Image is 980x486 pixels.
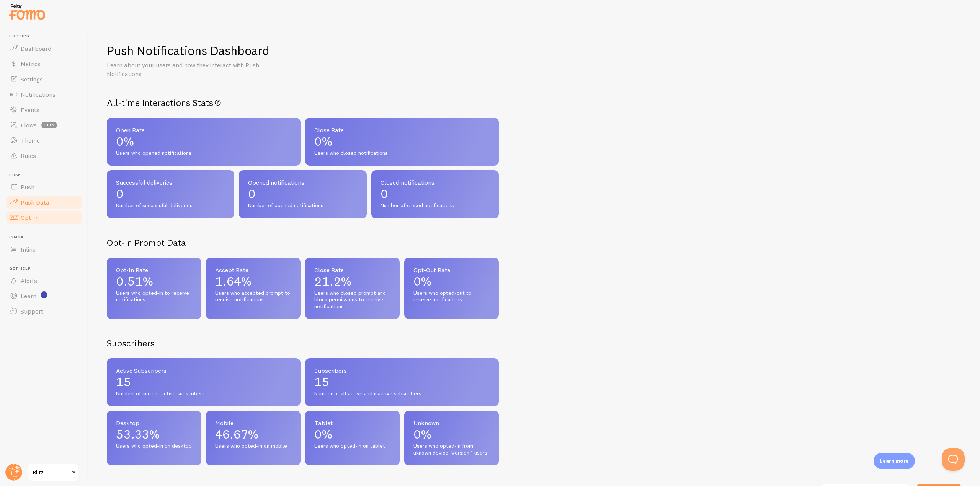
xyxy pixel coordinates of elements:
a: Blitz [28,463,79,481]
span: Blitz [33,468,69,477]
span: Dashboard [21,45,51,52]
a: Push Data [5,195,83,210]
img: fomo-relay-logo-orange.svg [8,2,46,21]
span: Active Subscribers [116,367,291,374]
span: Mobile [215,420,291,426]
span: Users who opened notifications [116,150,291,157]
span: Get Help [9,266,83,271]
span: Alerts [21,277,37,284]
p: 53.33% [116,428,192,440]
span: Opt-Out Rate [413,267,490,273]
iframe: Help Scout Beacon - Open [942,448,965,471]
span: Number of all active and inactive subscribers [314,390,490,397]
a: Push [5,179,83,195]
span: Learn [21,292,36,300]
span: Close Rate [314,127,490,133]
p: 0% [116,135,291,148]
a: Opt-In [5,210,83,225]
a: Metrics [5,56,83,72]
span: Number of closed notifications [381,202,490,209]
span: Users who accepted prompt to receive notifications [215,290,291,303]
span: Subscribers [314,367,490,374]
p: 0 [248,188,357,200]
span: Users who opted-out to receive notifications [413,290,490,303]
a: Notifications [5,87,83,102]
p: 0 [381,188,490,200]
a: Settings [5,72,83,87]
span: Open Rate [116,127,291,133]
p: 15 [314,376,490,388]
span: Rules [21,152,36,159]
p: 1.64% [215,275,291,288]
span: Unknown [413,420,490,426]
a: Dashboard [5,41,83,56]
h2: Opt-In Prompt Data [107,237,499,249]
a: Theme [5,133,83,148]
p: 46.67% [215,428,291,440]
p: 0% [314,428,390,440]
span: Number of opened notifications [248,202,357,209]
span: Successful deliveries [116,179,225,185]
span: Inline [9,234,83,239]
span: Users who opted-in on mobile [215,443,291,450]
span: Push Data [21,198,49,206]
span: Push [21,183,34,191]
span: Accept Rate [215,267,291,273]
span: Number of current active subscribers [116,390,291,397]
span: Pop-ups [9,34,83,39]
span: Desktop [116,420,192,426]
span: Users who opted-in to receive notifications [116,290,192,303]
span: Push [9,172,83,177]
p: 0.51% [116,275,192,288]
p: 0% [413,428,490,440]
a: Flows beta [5,117,83,133]
span: Close Rate [314,267,390,273]
a: Support [5,304,83,319]
span: Events [21,106,39,114]
span: Flows [21,121,37,129]
h2: Subscribers [107,337,155,349]
span: Number of successful deliveries [116,202,225,209]
a: Inline [5,242,83,257]
span: Opt-In Rate [116,267,192,273]
span: Settings [21,75,43,83]
div: Learn more [874,453,915,469]
span: Opt-In [21,214,39,221]
p: 0% [314,135,490,148]
span: Users who closed prompt and block permissions to receive notifications [314,290,390,310]
a: Events [5,102,83,117]
p: 21.2% [314,275,390,288]
span: Opened notifications [248,179,357,185]
span: Inline [21,245,36,253]
a: Learn [5,288,83,304]
svg: <p>Watch New Feature Tutorials!</p> [41,291,47,298]
span: Metrics [21,60,41,68]
span: beta [41,122,57,128]
p: 15 [116,376,291,388]
span: Notifications [21,91,56,98]
span: Users who closed notifications [314,150,490,157]
span: Closed notifications [381,179,490,185]
p: Learn more [880,457,909,465]
a: Rules [5,148,83,163]
h2: All-time Interactions Stats [107,97,499,109]
h1: Push Notifications Dashboard [107,43,269,59]
p: 0 [116,188,225,200]
span: Users who opted-in from uknown device. Version 1 users. [413,443,490,456]
span: Theme [21,137,40,144]
p: Learn about your users and how they interact with Push Notifications [107,61,291,78]
span: Users who opted-in on desktop [116,443,192,450]
a: Alerts [5,273,83,288]
span: Users who opted-in on tablet [314,443,390,450]
p: 0% [413,275,490,288]
span: Tablet [314,420,390,426]
span: Support [21,307,43,315]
